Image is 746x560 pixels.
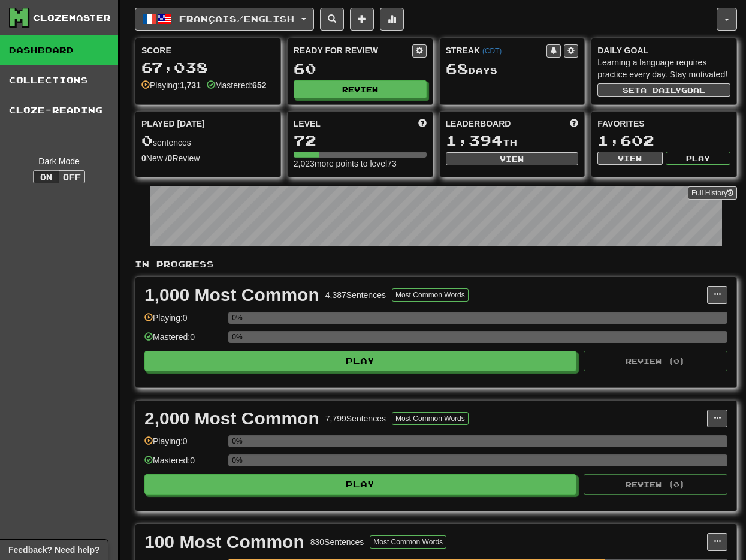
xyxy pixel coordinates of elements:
[207,79,267,91] div: Mastered:
[33,12,111,24] div: Clozemaster
[446,118,511,130] span: Leaderboard
[141,153,146,163] strong: 0
[141,152,274,164] div: New / Review
[418,118,427,130] span: Score more points to level up
[446,132,503,149] span: 1,394
[482,47,502,55] a: (CDT)
[570,118,578,130] span: This week in points, UTC
[392,288,469,302] button: Most Common Words
[325,289,386,301] div: 4,387 Sentences
[9,155,109,167] div: Dark Mode
[597,118,730,130] div: Favorites
[597,133,730,148] div: 1,602
[294,61,427,76] div: 60
[144,410,319,427] div: 2,000 Most Common
[141,44,274,56] div: Score
[144,454,222,474] div: Mastered: 0
[252,80,266,90] strong: 652
[8,544,99,556] span: Open feedback widget
[294,133,427,148] div: 72
[179,14,294,24] span: Français / English
[370,535,446,549] button: Most Common Words
[584,351,727,371] button: Review (0)
[666,152,730,165] button: Play
[141,133,274,149] div: sentences
[597,44,730,56] div: Daily Goal
[294,158,427,170] div: 2,023 more points to level 73
[135,8,314,31] button: Français/English
[144,474,576,495] button: Play
[392,412,469,425] button: Most Common Words
[641,86,681,94] span: a daily
[446,152,579,165] button: View
[144,533,304,551] div: 100 Most Common
[294,44,412,56] div: Ready for Review
[168,153,173,163] strong: 0
[135,258,737,270] p: In Progress
[350,8,374,31] button: Add sentence to collection
[141,60,274,75] div: 67,038
[597,152,662,165] button: View
[59,170,85,183] button: Off
[446,60,469,77] span: 68
[180,80,201,90] strong: 1,731
[584,474,727,495] button: Review (0)
[294,80,427,98] button: Review
[144,312,222,332] div: Playing: 0
[380,8,404,31] button: More stats
[597,56,730,80] div: Learning a language requires practice every day. Stay motivated!
[144,331,222,351] div: Mastered: 0
[144,286,319,304] div: 1,000 Most Common
[446,61,579,77] div: Day s
[141,132,153,149] span: 0
[144,351,576,371] button: Play
[688,186,737,200] a: Full History
[310,536,364,548] div: 830 Sentences
[597,83,730,97] button: Seta dailygoal
[446,44,547,56] div: Streak
[446,133,579,149] div: th
[144,435,222,455] div: Playing: 0
[320,8,344,31] button: Search sentences
[33,170,59,183] button: On
[294,118,321,130] span: Level
[141,118,205,130] span: Played [DATE]
[325,413,386,424] div: 7,799 Sentences
[141,79,201,91] div: Playing:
